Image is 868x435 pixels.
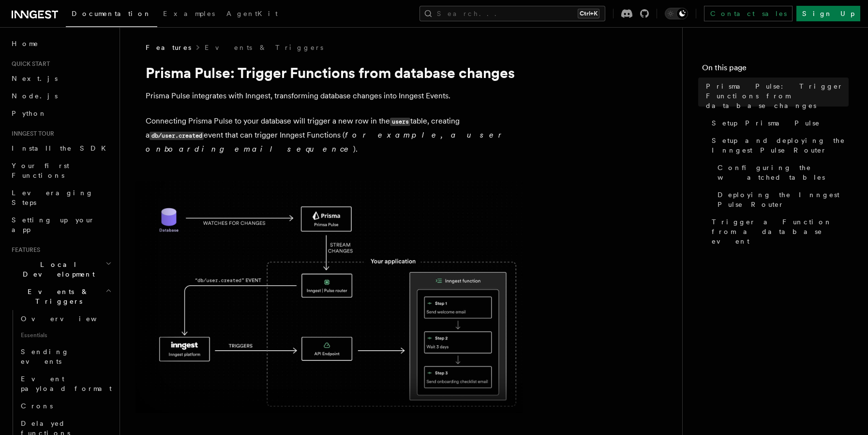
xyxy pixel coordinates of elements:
span: Deploying the Inngest Pulse Router [718,190,849,209]
a: Documentation [66,3,157,27]
span: Essentials [17,327,114,343]
span: Install the SDK [12,144,112,152]
button: Local Development [8,256,114,283]
h1: Prisma Pulse: Trigger Functions from database changes [146,64,533,81]
span: Prisma Pulse: Trigger Functions from database changes [706,81,849,110]
a: Install the SDK [8,140,114,157]
span: Local Development [8,260,105,279]
span: Configuring the watched tables [718,163,849,182]
a: Sending events [17,343,114,370]
a: Examples [157,3,221,26]
span: Documentation [72,10,151,17]
a: Crons [17,397,114,415]
a: Contact sales [704,6,793,21]
span: Python [12,109,47,117]
span: Setting up your app [12,216,95,233]
button: Events & Triggers [8,283,114,310]
span: Setup and deploying the Inngest Pulse Router [712,136,849,155]
span: Leveraging Steps [12,189,93,206]
span: Overview [21,315,120,323]
a: Your first Functions [8,157,114,184]
a: Sign Up [796,6,860,21]
span: Event payload format [21,375,112,392]
button: Toggle dark mode [665,8,688,19]
img: Prisma Pulse watches your database for changes and streams them to your Inngest Pulse Router. The... [135,181,523,413]
span: Next.js [12,75,58,82]
code: users [390,118,410,126]
button: Search...Ctrl+K [419,6,605,21]
a: Leveraging Steps [8,184,114,211]
kbd: Ctrl+K [578,9,599,18]
p: Prisma Pulse integrates with Inngest, transforming database changes into Inngest Events. [146,89,533,103]
span: Features [146,43,191,52]
span: Setup Prisma Pulse [712,118,820,128]
a: Events & Triggers [205,43,323,52]
a: AgentKit [221,3,284,26]
a: Configuring the watched tables [714,159,849,186]
code: db/user.created [150,132,204,140]
a: Event payload format [17,370,114,397]
span: Home [12,39,39,48]
a: Deploying the Inngest Pulse Router [714,186,849,213]
p: Connecting Prisma Pulse to your database will trigger a new row in the table, creating a event th... [146,114,533,156]
span: Trigger a Function from a database event [712,217,849,246]
span: Events & Triggers [8,287,105,306]
a: Python [8,105,114,122]
a: Overview [17,310,114,327]
span: Node.js [12,92,58,100]
span: Features [8,246,40,254]
span: Sending events [21,348,69,365]
h4: On this page [702,62,849,78]
span: Quick start [8,60,50,68]
a: Setup and deploying the Inngest Pulse Router [708,132,849,159]
a: Trigger a Function from a database event [708,213,849,250]
a: Prisma Pulse: Trigger Functions from database changes [702,78,849,114]
span: AgentKit [226,10,278,17]
span: Crons [21,402,53,410]
span: Inngest tour [8,130,54,138]
a: Node.js [8,87,114,105]
span: Your first Functions [12,162,69,179]
span: Examples [163,10,215,17]
a: Setting up your app [8,211,114,238]
a: Home [8,35,114,52]
a: Setup Prisma Pulse [708,114,849,132]
a: Next.js [8,70,114,87]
